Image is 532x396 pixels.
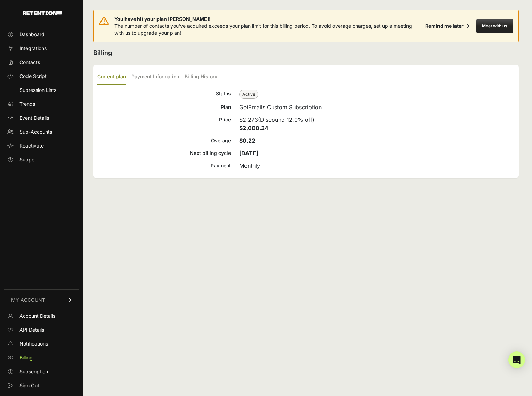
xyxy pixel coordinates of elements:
a: Supression Lists [4,85,79,96]
strong: [DATE] [239,150,258,157]
span: API Details [19,326,44,333]
span: The number of contacts you've acquired exceeds your plan limit for this billing period. To avoid ... [114,23,412,36]
a: Sign Out [4,380,79,391]
span: Sub-Accounts [19,128,52,135]
span: You have hit your plan [PERSON_NAME]! [114,16,422,23]
span: Dashboard [19,31,45,38]
div: Plan [97,103,231,111]
span: Billing [19,354,33,361]
span: Sign Out [19,382,39,389]
span: Active [239,90,258,99]
span: Event Details [19,114,49,121]
a: Support [4,154,79,165]
span: Code Script [19,73,47,80]
a: Reactivate [4,140,79,151]
a: Subscription [4,366,79,377]
span: MY ACCOUNT [11,296,45,303]
a: Code Script [4,71,79,82]
span: Account Details [19,312,55,319]
a: Dashboard [4,29,79,40]
div: Overage [97,136,231,145]
div: Price [97,116,231,132]
a: Contacts [4,57,79,68]
a: Integrations [4,43,79,54]
button: Meet with us [476,19,513,33]
a: Sub-Accounts [4,126,79,137]
a: Event Details [4,112,79,124]
div: Open Intercom Messenger [508,351,525,368]
label: $2,273 [239,116,258,123]
a: MY ACCOUNT [4,289,79,310]
div: Payment [97,161,231,170]
button: Remind me later [422,20,472,32]
span: Reactivate [19,142,44,149]
strong: $0.22 [239,137,255,144]
a: API Details [4,324,79,335]
img: Retention.com [23,11,62,15]
div: Remind me later [425,23,464,30]
div: (Discount: 12.0% off) [239,116,515,132]
label: Payment Information [131,69,179,85]
span: Supression Lists [19,87,56,94]
h2: Billing [93,48,519,58]
a: Notifications [4,338,79,349]
div: Monthly [239,161,515,170]
span: Notifications [19,340,48,347]
div: Status [97,89,231,99]
a: Trends [4,98,79,110]
a: Billing [4,352,79,363]
div: Next billing cycle [97,149,231,157]
a: Account Details [4,310,79,322]
div: GetEmails Custom Subscription [239,103,515,111]
label: Billing History [185,69,217,85]
label: Current plan [97,69,126,85]
span: Integrations [19,45,47,52]
span: Support [19,156,38,163]
span: Subscription [19,368,48,375]
span: Trends [19,101,35,108]
span: Contacts [19,59,40,66]
strong: $2,000.24 [239,125,268,132]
